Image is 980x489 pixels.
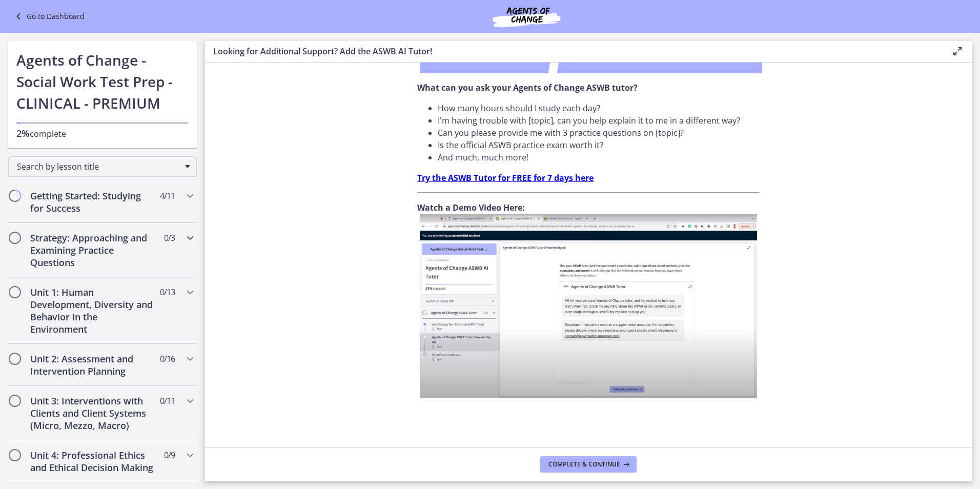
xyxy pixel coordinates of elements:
[164,449,175,461] span: 0 / 9
[16,49,189,114] h1: Agents of Change - Social Work Test Prep - CLINICAL - PREMIUM
[30,353,155,377] h2: Unit 2: Assessment and Intervention Planning
[30,449,155,474] h2: Unit 4: Professional Ethics and Ethical Decision Making
[30,395,155,432] h2: Unit 3: Interventions with Clients and Client Systems (Micro, Mezzo, Macro)
[540,456,637,473] button: Complete & continue
[420,214,757,398] img: Screen_Shot_2023-10-30_at_6.23.49_PM.png
[438,102,760,114] li: How many hours should I study each day?
[16,127,30,139] span: 2%
[417,172,594,184] a: Try the ASWB Tutor for FREE for 7 days here
[213,45,935,57] h3: Looking for Additional Support? Add the ASWB AI Tutor!
[30,190,155,214] h2: Getting Started: Studying for Success
[30,232,155,269] h2: Strategy: Approaching and Examining Practice Questions
[17,161,180,172] span: Search by lesson title
[438,139,760,151] li: Is the official ASWB practice exam worth it?
[438,127,760,139] li: Can you please provide me with 3 practice questions on [topic]?
[548,460,620,468] span: Complete & continue
[438,151,760,164] li: And much, much more!
[160,395,175,407] span: 0 / 11
[30,286,155,335] h2: Unit 1: Human Development, Diversity and Behavior in the Environment
[417,202,525,213] strong: Watch a Demo Video Here:
[160,286,175,298] span: 0 / 13
[160,353,175,365] span: 0 / 16
[438,114,760,127] li: I'm having trouble with [topic], can you help explain it to me in a different way?
[160,190,175,202] span: 4 / 11
[417,82,638,93] strong: What can you ask your Agents of Change ASWB tutor?
[16,127,189,140] p: complete
[465,4,588,29] img: Agents of Change Social Work Test Prep
[8,156,197,177] div: Search by lesson title
[164,232,175,244] span: 0 / 3
[12,10,85,23] a: Go to Dashboard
